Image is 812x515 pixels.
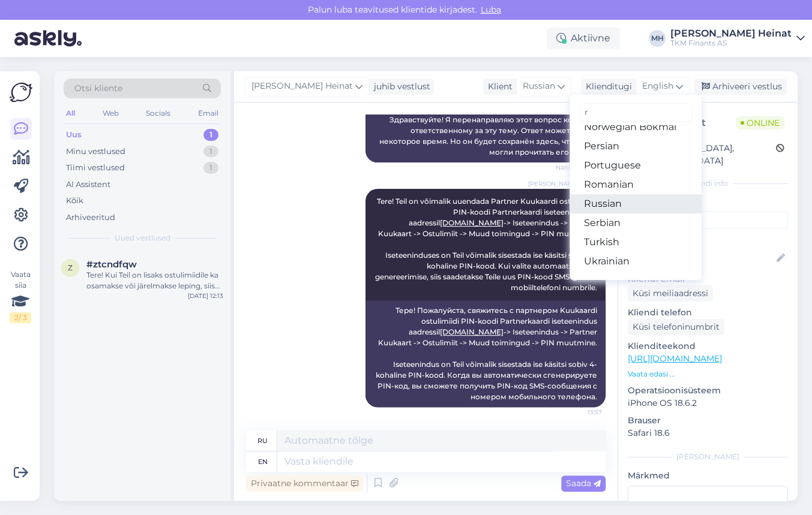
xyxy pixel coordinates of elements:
[628,353,722,364] a: [URL][DOMAIN_NAME]
[570,118,702,137] a: Norwegian Bokmål
[628,469,788,482] p: Märkmed
[579,103,692,122] input: Kirjuta, millist tag'i otsid
[628,427,788,439] p: Safari 18.6
[477,4,505,15] span: Luba
[257,430,268,451] div: ru
[736,116,784,129] span: Online
[86,270,223,291] div: Tere! Kui Teil on lisaks ostulimiidile ka osamakse või järelmakse leping, siis tuleb partnerkonto...
[74,82,122,95] span: Otsi kliente
[66,129,82,141] div: Uus
[670,29,792,38] div: [PERSON_NAME] Heinat
[203,146,218,158] div: 1
[440,327,504,336] a: [DOMAIN_NAME]
[570,252,702,271] a: Ukrainian
[365,110,606,162] div: Здравствуйте! Я перенаправляю этот вопрос коллеге, ответственному за эту тему. Ответ может занять...
[570,233,702,252] a: Turkish
[628,285,713,302] div: Küsi meiliaadressi
[628,211,788,229] input: Lisa tag
[10,312,31,323] div: 2 / 3
[628,369,788,380] p: Vaata edasi ...
[628,196,788,209] p: Kliendi tag'id
[100,106,121,121] div: Web
[694,79,787,95] div: Arhiveeri vestlus
[570,156,702,175] a: Portuguese
[483,80,513,93] div: Klient
[581,80,632,93] div: Klienditugi
[649,30,666,47] div: MH
[203,162,218,174] div: 1
[10,269,31,323] div: Vaata siia
[188,291,223,300] div: [DATE] 12:13
[369,80,430,93] div: juhib vestlust
[66,179,110,191] div: AI Assistent
[670,38,792,48] div: TKM Finants AS
[628,451,788,462] div: [PERSON_NAME]
[628,319,724,335] div: Küsi telefoninumbrit
[66,212,115,224] div: Arhiveeritud
[203,129,218,141] div: 1
[115,233,170,243] span: Uued vestlused
[375,197,599,292] span: Tere! Teil on võimalik uuendada Partner Kuukaardi ostulimiidi PIN-koodi Partnerkaardi iseteenindu...
[251,80,353,93] span: [PERSON_NAME] Heinat
[631,142,776,167] div: [GEOGRAPHIC_DATA], [GEOGRAPHIC_DATA]
[547,28,620,49] div: Aktiivne
[557,408,602,417] span: 13:57
[86,259,137,270] span: #ztcndfqw
[64,106,77,121] div: All
[258,451,268,472] div: en
[440,218,504,227] a: [DOMAIN_NAME]
[143,106,173,121] div: Socials
[556,163,602,172] span: Nähtud ✓ 13:55
[365,300,606,407] div: Тере! Пожалуйста, свяжитесь с партнером Kuukaardi ostulimiidi PIN-koodi Partnerkaardi iseteenindu...
[570,213,702,233] a: Serbian
[628,414,788,427] p: Brauser
[566,478,601,489] span: Saada
[66,195,83,207] div: Kõik
[628,252,774,265] input: Lisa nimi
[628,273,788,285] p: Kliendi email
[570,194,702,213] a: Russian
[528,179,602,188] span: [PERSON_NAME] Heinat
[68,263,73,272] span: z
[66,146,125,158] div: Minu vestlused
[642,80,673,93] span: English
[628,397,788,409] p: iPhone OS 18.6.2
[628,340,788,353] p: Klienditeekond
[10,81,32,104] img: Askly Logo
[628,384,788,397] p: Operatsioonisüsteem
[246,475,363,492] div: Privaatne kommentaar
[628,306,788,319] p: Kliendi telefon
[570,175,702,194] a: Romanian
[66,162,125,174] div: Tiimi vestlused
[670,29,805,48] a: [PERSON_NAME] HeinatTKM Finants AS
[628,234,788,246] p: Kliendi nimi
[628,178,788,189] div: Kliendi info
[570,137,702,156] a: Persian
[523,80,555,93] span: Russian
[196,106,221,121] div: Email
